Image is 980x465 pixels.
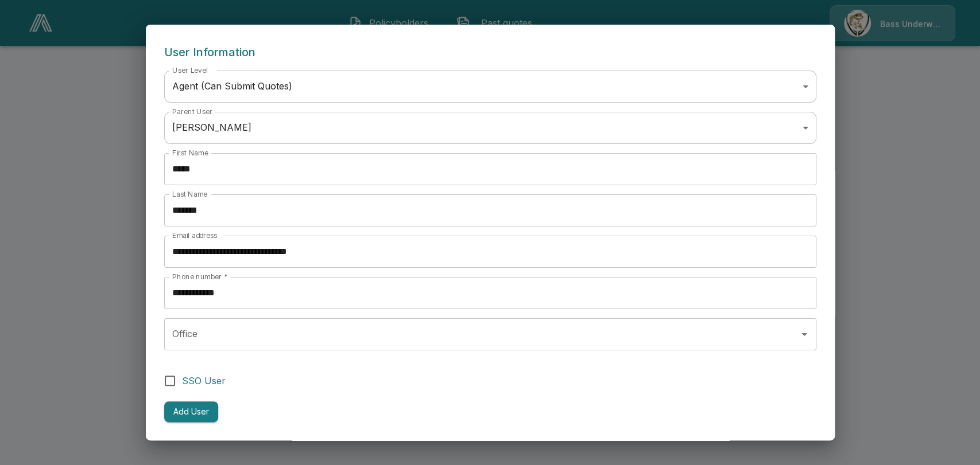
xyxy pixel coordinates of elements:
label: Phone number * [172,272,228,282]
div: Agent (Can Submit Quotes) [164,71,816,103]
span: SSO User [182,374,226,388]
div: [PERSON_NAME] [164,112,816,144]
label: Last Name [172,189,207,199]
label: Parent User [172,107,212,116]
button: Open [796,326,812,342]
label: First Name [172,148,208,158]
label: Email address [172,230,217,240]
label: User Level [172,65,208,75]
h6: User Information [164,43,816,61]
